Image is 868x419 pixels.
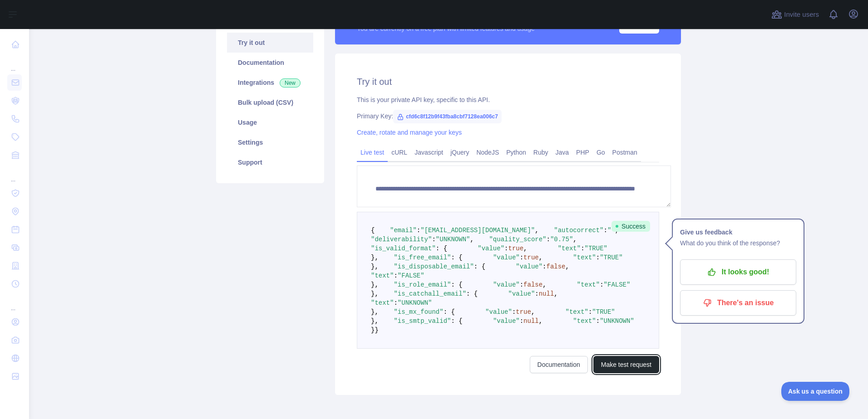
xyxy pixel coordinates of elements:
[371,254,379,261] span: },
[489,236,546,243] span: "quality_score"
[572,145,593,160] a: PHP
[371,299,394,307] span: "text"
[493,281,520,288] span: "value"
[542,281,546,288] span: ,
[566,263,569,270] span: ,
[592,308,615,316] span: "TRUE"
[7,54,22,73] div: ...
[520,281,523,288] span: :
[607,227,615,234] span: ""
[394,272,397,279] span: :
[523,317,539,325] span: null
[227,33,313,53] a: Try it out
[371,326,375,334] span: }
[523,281,542,288] span: false
[451,281,462,288] span: : {
[398,272,424,279] span: "FALSE"
[530,145,552,160] a: Ruby
[769,7,821,22] button: Invite users
[547,263,566,270] span: false
[436,236,470,243] span: "UNKNOWN"
[371,236,432,243] span: "deliverability"
[371,290,379,297] span: },
[227,132,313,152] a: Settings
[357,129,462,136] a: Create, rotate and manage your keys
[371,227,375,234] span: {
[420,227,535,234] span: "[EMAIL_ADDRESS][DOMAIN_NAME]"
[573,254,596,261] span: "text"
[680,238,796,248] p: What do you think of the response?
[417,227,420,234] span: :
[784,10,819,20] span: Invite users
[530,356,588,373] a: Documentation
[393,110,502,123] span: cfd6c8f12b9f43fba8cbf7128ea006c7
[227,112,313,132] a: Usage
[394,308,443,316] span: "is_mx_found"
[508,290,535,297] span: "value"
[588,308,592,316] span: :
[604,281,631,288] span: "FALSE"
[581,245,584,252] span: :
[227,152,313,172] a: Support
[394,254,451,261] span: "is_free_email"
[600,281,603,288] span: :
[398,299,432,307] span: "UNKNOWN"
[577,281,600,288] span: "text"
[585,245,607,252] span: "TRUE"
[539,254,542,261] span: ,
[573,317,596,325] span: "text"
[371,263,379,270] span: },
[512,308,516,316] span: :
[432,236,435,243] span: :
[554,227,603,234] span: "autocorrect"
[473,145,503,160] a: NodeJS
[227,53,313,73] a: Documentation
[451,254,462,261] span: : {
[227,93,313,112] a: Bulk upload (CSV)
[394,317,451,325] span: "is_smtp_valid"
[493,317,520,325] span: "value"
[680,227,796,238] h1: Give us feedback
[539,317,542,325] span: ,
[7,294,22,312] div: ...
[516,308,531,316] span: true
[7,165,22,183] div: ...
[388,145,411,160] a: cURL
[371,281,379,288] span: },
[493,254,520,261] span: "value"
[593,145,609,160] a: Go
[357,145,388,160] a: Live test
[609,145,641,160] a: Postman
[600,317,634,325] span: "UNKNOWN"
[390,227,417,234] span: "email"
[604,227,607,234] span: :
[394,281,451,288] span: "is_role_email"
[612,221,650,232] span: Success
[600,254,622,261] span: "TRUE"
[371,308,379,316] span: },
[550,236,573,243] span: "0.75"
[558,245,581,252] span: "text"
[596,317,600,325] span: :
[520,317,523,325] span: :
[566,308,588,316] span: "text"
[375,326,378,334] span: }
[394,263,473,270] span: "is_disposable_email"
[531,308,535,316] span: ,
[593,356,659,373] button: Make test request
[542,263,546,270] span: :
[539,290,554,297] span: null
[227,73,313,93] a: Integrations New
[504,245,508,252] span: :
[394,299,397,307] span: :
[523,245,527,252] span: ,
[444,308,455,316] span: : {
[535,227,538,234] span: ,
[371,245,436,252] span: "is_valid_format"
[485,308,512,316] span: "value"
[520,254,523,261] span: :
[466,290,478,297] span: : {
[371,317,379,325] span: },
[280,78,301,88] span: New
[554,290,557,297] span: ,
